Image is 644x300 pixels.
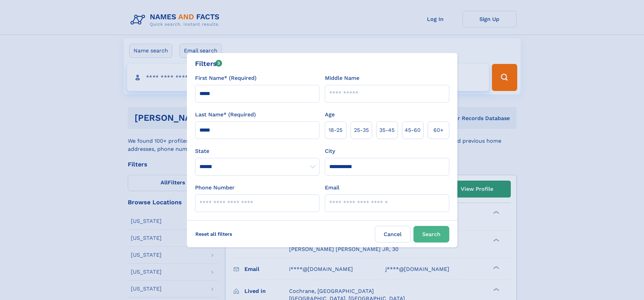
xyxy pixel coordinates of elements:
[379,126,395,134] span: 35‑45
[433,126,444,134] span: 60+
[195,147,319,155] label: State
[413,226,449,243] button: Search
[191,226,237,242] label: Reset all filters
[325,111,335,119] label: Age
[325,74,359,82] label: Middle Name
[195,74,257,82] label: First Name* (Required)
[354,126,369,134] span: 25‑35
[405,126,421,134] span: 45‑60
[195,111,256,119] label: Last Name* (Required)
[195,184,235,192] label: Phone Number
[325,184,339,192] label: Email
[329,126,342,134] span: 18‑25
[375,226,411,243] label: Cancel
[195,59,222,69] div: Filters
[325,147,335,155] label: City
